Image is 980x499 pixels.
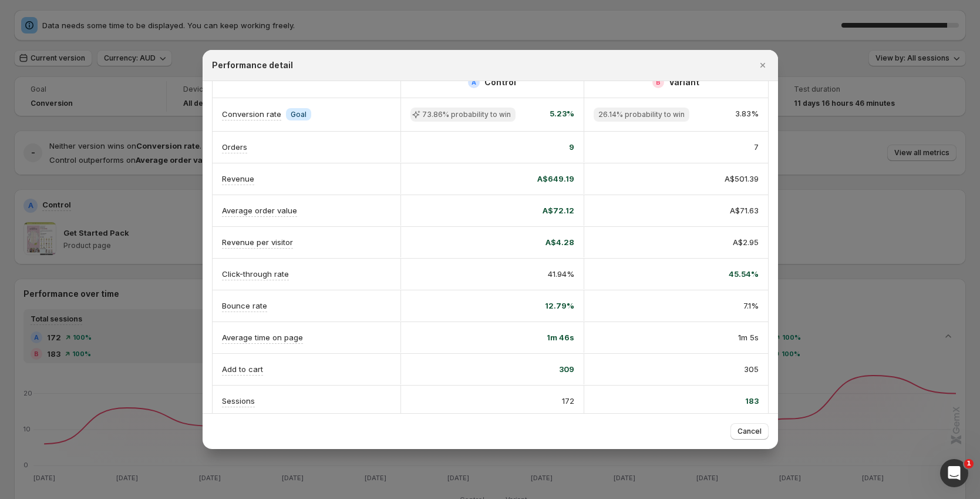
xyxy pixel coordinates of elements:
[547,331,574,343] span: 1m 46s
[550,108,574,122] span: 5.23%
[569,141,574,153] span: 9
[537,173,574,185] span: A$649.19
[598,110,685,119] span: 26.14% probability to win
[725,173,759,185] span: A$501.39
[737,427,762,436] span: Cancel
[472,79,476,86] h2: A
[291,110,307,119] span: Goal
[940,459,968,487] iframe: Intercom live chat
[222,236,293,248] p: Revenue per visitor
[744,363,759,375] span: 305
[222,141,247,153] p: Orders
[754,141,759,153] span: 7
[755,57,771,73] button: Close
[743,300,759,312] span: 7.1%
[222,363,263,375] p: Add to cart
[222,108,281,120] p: Conversion rate
[545,300,574,312] span: 12.79%
[222,268,289,280] p: Click-through rate
[222,205,297,216] p: Average order value
[222,300,267,312] p: Bounce rate
[543,205,574,216] span: A$72.12
[212,59,293,71] h2: Performance detail
[222,395,255,407] p: Sessions
[562,395,574,407] span: 172
[548,268,574,280] span: 41.94%
[745,395,759,407] span: 183
[545,236,574,248] span: A$4.28
[738,331,759,343] span: 1m 5s
[484,76,516,88] h2: Control
[222,331,303,343] p: Average time on page
[733,236,759,248] span: A$2.95
[730,205,759,216] span: A$71.63
[669,76,699,88] h2: Variant
[730,423,769,440] button: Cancel
[559,363,574,375] span: 309
[735,108,759,122] span: 3.83%
[964,459,974,468] span: 1
[422,110,511,119] span: 73.86% probability to win
[656,79,661,86] h2: B
[222,173,254,185] p: Revenue
[729,268,759,280] span: 45.54%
